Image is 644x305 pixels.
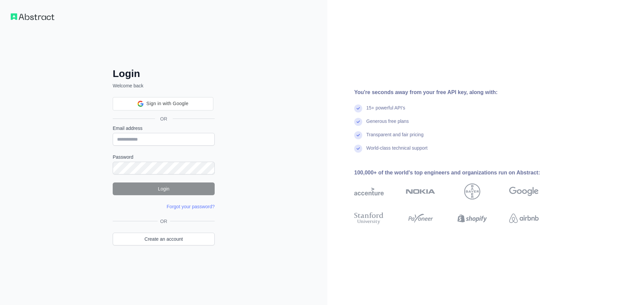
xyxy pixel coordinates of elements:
img: airbnb [509,211,539,226]
span: OR [155,116,173,122]
div: You're seconds away from your free API key, along with: [354,88,560,96]
span: OR [158,218,170,225]
span: Sign in with Google [146,100,188,107]
label: Password [113,154,215,160]
div: 15+ powerful API's [366,104,405,118]
img: accenture [354,183,384,200]
div: Transparent and fair pricing [366,131,424,145]
img: stanford university [354,211,384,226]
img: google [509,183,539,200]
a: Create an account [113,233,215,245]
div: Sign in with Google [113,97,213,110]
img: check mark [354,104,362,112]
img: check mark [354,118,362,126]
img: bayer [464,183,480,200]
img: Workflow [11,13,54,20]
p: Welcome back [113,82,215,89]
button: Login [113,182,215,195]
div: World-class technical support [366,145,428,158]
a: Forgot your password? [167,204,215,209]
img: check mark [354,145,362,153]
img: nokia [406,183,435,200]
div: 100,000+ of the world's top engineers and organizations run on Abstract: [354,169,560,177]
img: check mark [354,131,362,139]
h2: Login [113,68,215,80]
img: shopify [458,211,487,226]
div: Generous free plans [366,118,409,131]
label: Email address [113,125,215,132]
img: payoneer [406,211,435,226]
